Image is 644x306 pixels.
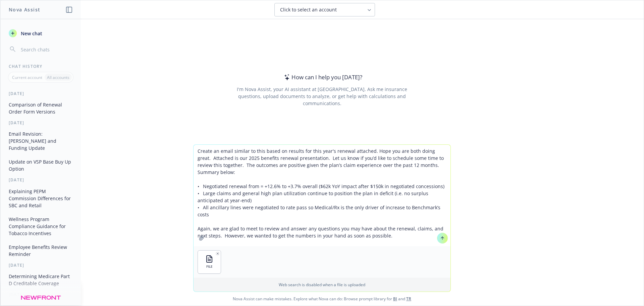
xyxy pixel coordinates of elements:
[6,271,75,289] button: Determining Medicare Part D Creditable Coverage
[6,27,75,39] button: New chat
[393,296,397,302] a: BI
[12,75,42,80] p: Current account
[6,128,75,154] button: Email Revision: [PERSON_NAME] and Funding Update
[406,296,411,302] a: TR
[6,242,75,260] button: Employee Benefits Review Reminder
[1,120,81,126] div: [DATE]
[198,251,221,273] button: FILE
[6,99,75,117] button: Comparison of Renewal Order Form Versions
[19,45,73,54] input: Search chats
[1,177,81,183] div: [DATE]
[280,6,337,13] span: Click to select an account
[194,145,450,246] textarea: Create an email similar to this based on results for this year's renewal attached. Hope you are b...
[6,156,75,174] button: Update on VSP Base Buy Up Option
[6,214,75,239] button: Wellness Program Compliance Guidance for Tobacco Incentives
[1,91,81,96] div: [DATE]
[1,292,81,297] div: [DATE]
[274,3,375,16] button: Click to select an account
[6,186,75,211] button: Explaining PEPM Commission Differences for SBC and Retail
[206,264,213,269] span: FILE
[282,73,362,82] div: How can I help you [DATE]?
[1,262,81,268] div: [DATE]
[19,30,42,37] span: New chat
[198,282,446,288] p: Web search is disabled when a file is uploaded
[227,86,416,107] div: I'm Nova Assist, your AI assistant at [GEOGRAPHIC_DATA]. Ask me insurance questions, upload docum...
[47,75,69,80] p: All accounts
[3,292,641,306] span: Nova Assist can make mistakes. Explore what Nova can do: Browse prompt library for and
[9,6,40,13] h1: Nova Assist
[1,63,81,69] div: Chat History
